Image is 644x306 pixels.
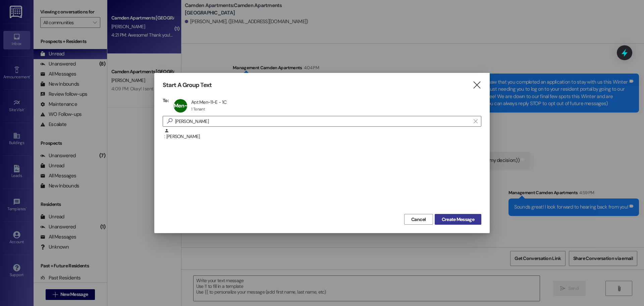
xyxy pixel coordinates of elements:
button: Create Message [435,214,481,225]
h3: To: [163,97,169,103]
input: Search for any contact or apartment [175,117,470,126]
span: Men~11~E [174,102,196,109]
button: Clear text [470,116,481,126]
div: : [PERSON_NAME] [164,128,481,140]
div: 1 Tenant [191,106,205,112]
i:  [164,118,175,125]
h3: Start A Group Text [163,81,212,89]
i:  [474,119,477,124]
span: Cancel [411,216,426,223]
div: Apt Men~11~E - 1C [191,99,226,105]
button: Cancel [404,214,433,225]
span: Create Message [442,216,474,223]
i:  [472,82,481,89]
div: : [PERSON_NAME] [163,128,481,145]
